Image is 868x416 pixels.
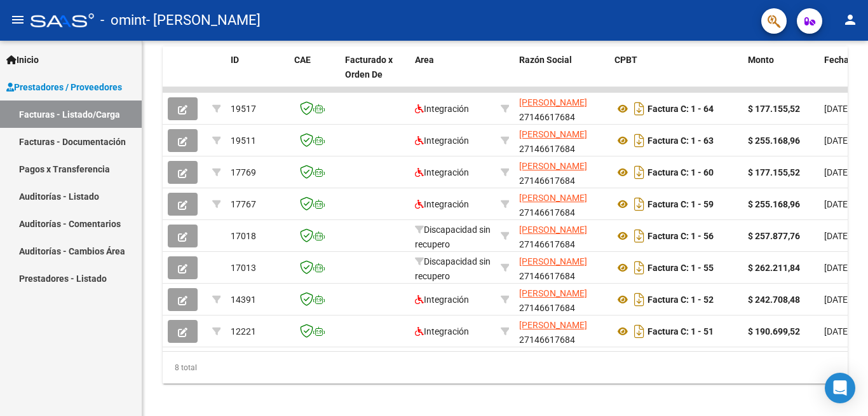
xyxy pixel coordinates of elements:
span: [PERSON_NAME] [519,288,587,298]
strong: Factura C: 1 - 52 [648,295,714,305]
span: [PERSON_NAME] [519,193,587,203]
span: Discapacidad sin recupero [415,225,491,249]
span: [PERSON_NAME] [519,320,587,330]
span: Integración [415,104,469,114]
datatable-header-cell: Monto [743,46,819,102]
datatable-header-cell: ID [226,46,289,102]
span: CAE [294,55,311,65]
span: [DATE] [824,104,850,114]
div: 27146617684 [519,95,604,122]
span: Integración [415,167,469,177]
span: [DATE] [824,199,850,209]
datatable-header-cell: Facturado x Orden De [340,46,410,102]
span: [PERSON_NAME] [519,161,587,171]
span: [DATE] [824,263,850,273]
span: [DATE] [824,326,850,336]
span: Inicio [6,53,39,67]
strong: $ 262.211,84 [748,263,800,273]
strong: Factura C: 1 - 55 [648,263,714,273]
strong: Factura C: 1 - 60 [648,167,714,177]
i: Descargar documento [631,226,648,246]
span: CPBT [614,55,637,65]
datatable-header-cell: Area [410,46,496,102]
span: [PERSON_NAME] [519,97,587,107]
datatable-header-cell: Razón Social [514,46,609,102]
strong: Factura C: 1 - 56 [648,231,714,241]
span: 12221 [231,326,256,336]
span: 19511 [231,135,256,146]
span: ID [231,55,239,65]
span: - [PERSON_NAME] [146,6,261,34]
span: [DATE] [824,135,850,146]
div: Open Intercom Messenger [825,373,855,403]
mat-icon: menu [10,12,25,27]
span: Monto [748,55,774,65]
strong: $ 242.708,48 [748,295,800,305]
span: [DATE] [824,295,850,305]
span: Integración [415,295,469,305]
span: Area [415,55,434,65]
strong: Factura C: 1 - 59 [648,199,714,209]
i: Descargar documento [631,321,648,342]
span: 19517 [231,104,256,114]
datatable-header-cell: CPBT [609,46,743,102]
span: [PERSON_NAME] [519,225,587,235]
i: Descargar documento [631,258,648,278]
i: Descargar documento [631,289,648,310]
i: Descargar documento [631,99,648,119]
span: Integración [415,326,469,336]
div: 27146617684 [519,127,604,154]
datatable-header-cell: CAE [289,46,340,102]
strong: Factura C: 1 - 64 [648,104,714,114]
span: - omint [100,6,146,34]
span: Facturado x Orden De [345,55,393,80]
span: [DATE] [824,231,850,241]
span: [PERSON_NAME] [519,256,587,267]
span: Razón Social [519,55,572,65]
span: Integración [415,199,469,209]
span: 14391 [231,295,256,305]
div: 27146617684 [519,318,604,345]
span: [DATE] [824,167,850,177]
span: 17013 [231,263,256,273]
strong: $ 177.155,52 [748,167,800,177]
div: 27146617684 [519,286,604,313]
span: Prestadores / Proveedores [6,80,122,94]
strong: $ 190.699,52 [748,326,800,336]
mat-icon: person [843,12,858,27]
div: 27146617684 [519,223,604,249]
span: 17018 [231,231,256,241]
div: 8 total [163,352,848,384]
span: 17767 [231,199,256,209]
div: 27146617684 [519,191,604,218]
strong: Factura C: 1 - 63 [648,135,714,146]
strong: $ 177.155,52 [748,104,800,114]
strong: Factura C: 1 - 51 [648,326,714,336]
span: 17769 [231,167,256,177]
div: 27146617684 [519,159,604,186]
div: 27146617684 [519,254,604,281]
span: Discapacidad sin recupero [415,256,491,281]
i: Descargar documento [631,162,648,183]
strong: $ 255.168,96 [748,199,800,209]
i: Descargar documento [631,194,648,214]
strong: $ 257.877,76 [748,231,800,241]
span: [PERSON_NAME] [519,129,587,139]
i: Descargar documento [631,130,648,151]
strong: $ 255.168,96 [748,135,800,146]
span: Integración [415,135,469,146]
